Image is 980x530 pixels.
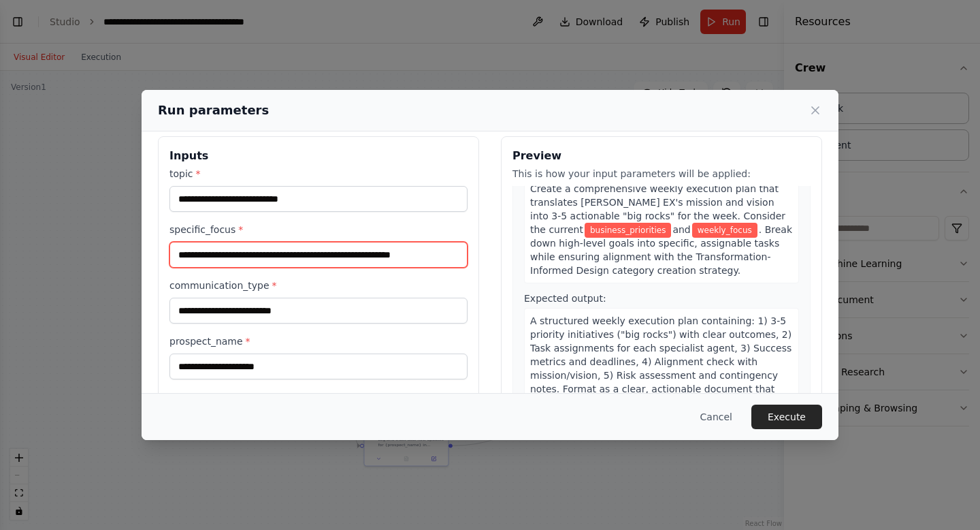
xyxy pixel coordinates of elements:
label: topic [169,167,468,181]
h3: Inputs [169,148,468,164]
p: This is how your input parameters will be applied: [512,167,811,181]
h3: Preview [512,148,811,164]
label: specific_focus [169,223,468,236]
h2: Run parameters [158,101,269,120]
span: and [672,224,690,235]
label: focus_area [169,390,468,404]
label: prospect_name [169,334,468,348]
span: Expected output: [524,293,606,304]
span: Variable: weekly_focus [692,223,757,238]
span: A structured weekly execution plan containing: 1) 3-5 priority initiatives ("big rocks") with cle... [530,315,791,408]
button: Execute [751,405,822,429]
span: Variable: business_priorities [585,223,671,238]
button: Cancel [689,405,743,429]
label: communication_type [169,279,468,292]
